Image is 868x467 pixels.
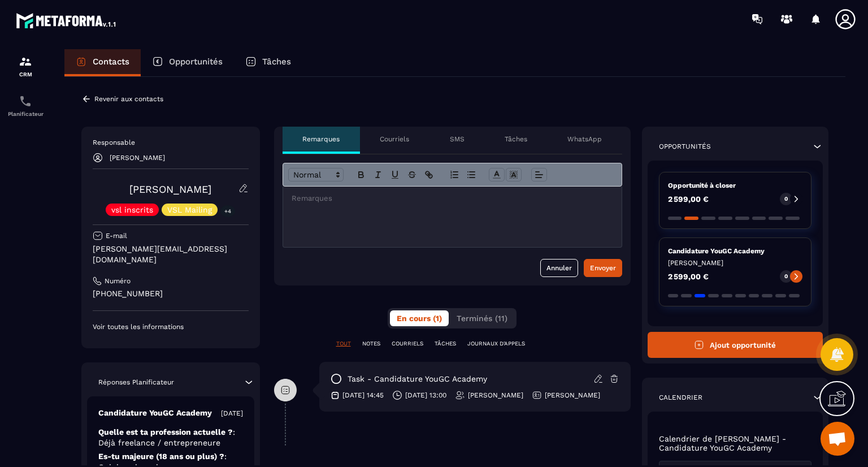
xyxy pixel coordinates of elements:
[93,138,249,147] p: Responsable
[540,259,578,277] button: Annuler
[141,49,234,76] a: Opportunités
[784,273,788,280] p: 0
[111,206,153,214] p: vsl inscrits
[220,205,235,217] p: +4
[545,391,600,400] p: [PERSON_NAME]
[668,273,709,280] p: 2 599,00 €
[450,310,514,326] button: Terminés (11)
[567,135,602,144] p: WhatsApp
[450,135,465,144] p: SMS
[659,142,711,151] p: Opportunités
[16,10,118,31] img: logo
[405,391,446,400] p: [DATE] 13:00
[659,434,812,452] p: Calendrier de [PERSON_NAME] - Candidature YouGC Academy
[98,408,212,418] p: Candidature YouGC Academy
[98,427,243,448] p: Quelle est ta profession actuelle ?
[93,57,129,67] p: Contacts
[457,314,507,323] span: Terminés (11)
[390,310,449,326] button: En cours (1)
[392,340,423,348] p: COURRIELS
[342,391,384,400] p: [DATE] 14:45
[648,332,823,358] button: Ajout opportunité
[110,154,165,162] p: [PERSON_NAME]
[94,95,163,103] p: Revenir aux contacts
[668,258,803,267] p: [PERSON_NAME]
[668,195,709,203] p: 2 599,00 €
[19,94,32,108] img: scheduler
[3,111,48,117] p: Planificateur
[234,49,302,76] a: Tâches
[106,231,127,240] p: E-mail
[435,340,456,348] p: TÂCHES
[3,71,48,77] p: CRM
[93,322,249,331] p: Voir toutes les informations
[659,393,702,402] p: Calendrier
[468,391,523,400] p: [PERSON_NAME]
[336,340,351,348] p: TOUT
[129,183,211,195] a: [PERSON_NAME]
[397,314,442,323] span: En cours (1)
[167,206,212,214] p: VSL Mailing
[784,195,788,203] p: 0
[105,276,131,286] p: Numéro
[668,247,803,256] p: Candidature YouGC Academy
[64,49,141,76] a: Contacts
[362,340,380,348] p: NOTES
[93,244,249,265] p: [PERSON_NAME][EMAIL_ADDRESS][DOMAIN_NAME]
[668,181,803,190] p: Opportunité à closer
[467,340,525,348] p: JOURNAUX D'APPELS
[98,378,174,387] p: Réponses Planificateur
[505,135,527,144] p: Tâches
[348,374,487,384] p: task - Candidature YouGC Academy
[584,259,622,277] button: Envoyer
[221,409,243,418] p: [DATE]
[19,55,32,68] img: formation
[380,135,409,144] p: Courriels
[3,46,48,86] a: formationformationCRM
[262,57,291,67] p: Tâches
[3,86,48,126] a: schedulerschedulerPlanificateur
[93,288,249,299] p: [PHONE_NUMBER]
[169,57,223,67] p: Opportunités
[821,422,854,456] a: Ouvrir le chat
[302,135,340,144] p: Remarques
[590,262,616,274] div: Envoyer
